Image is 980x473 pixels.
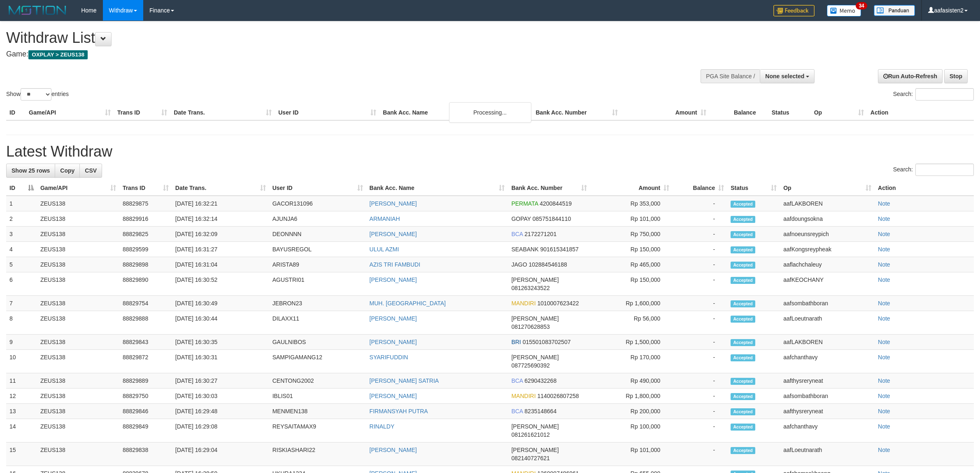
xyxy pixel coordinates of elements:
td: 88829889 [119,373,172,389]
a: [PERSON_NAME] [370,276,417,283]
span: OXPLAY > ZEUS138 [28,50,88,59]
span: [PERSON_NAME] [511,423,559,430]
span: Accepted [731,231,755,238]
td: ZEUS138 [37,335,119,350]
h1: Latest Withdraw [6,143,974,160]
span: Copy 081270628853 to clipboard [511,323,549,330]
td: 14 [6,419,37,443]
span: Accepted [731,316,755,323]
span: Accepted [731,277,755,284]
a: ULUL AZMI [370,246,399,253]
a: Copy [55,164,80,178]
th: Date Trans.: activate to sort column ascending [172,180,269,196]
th: Bank Acc. Name: activate to sort column ascending [366,180,508,196]
td: [DATE] 16:29:48 [172,404,269,419]
td: ZEUS138 [37,443,119,466]
a: Note [878,377,890,384]
td: - [673,296,727,311]
td: aafKongsreypheak [780,242,875,257]
span: Accepted [731,339,755,346]
span: Copy 015501083702507 to clipboard [523,339,571,345]
td: ZEUS138 [37,296,119,311]
td: 88829890 [119,272,172,296]
td: SAMPIGAMANG12 [269,350,366,373]
a: Note [878,276,890,283]
th: Action [867,105,974,120]
label: Show entries [6,88,69,101]
td: REYSAITAMAX9 [269,419,366,443]
th: Trans ID: activate to sort column ascending [119,180,172,196]
td: Rp 170,000 [590,350,673,373]
td: ZEUS138 [37,257,119,272]
th: Game/API [26,105,114,120]
td: [DATE] 16:31:27 [172,242,269,257]
td: 4 [6,242,37,257]
a: Stop [944,69,968,83]
a: Note [878,315,890,322]
img: Button%20Memo.svg [827,5,861,16]
span: GOPAY [511,215,531,222]
td: aafthysreryneat [780,373,875,389]
a: RINALDY [370,423,395,430]
a: [PERSON_NAME] [370,447,417,453]
img: Feedback.jpg [773,5,815,16]
td: 88829916 [119,211,172,227]
td: JEBRON23 [269,296,366,311]
td: - [673,211,727,227]
h4: Game: [6,50,645,59]
td: - [673,419,727,443]
th: Op: activate to sort column ascending [780,180,875,196]
a: ARMANIAH [370,215,400,222]
th: User ID: activate to sort column ascending [269,180,366,196]
span: 34 [856,2,867,9]
a: FIRMANSYAH PUTRA [370,408,428,414]
span: MANDIRI [511,300,535,307]
td: - [673,196,727,211]
td: 88829846 [119,404,172,419]
td: Rp 101,000 [590,443,673,466]
input: Search: [915,88,974,101]
td: ZEUS138 [37,389,119,404]
th: Amount [621,105,710,120]
span: BRI [511,339,521,345]
td: aafchanthavy [780,419,875,443]
td: ZEUS138 [37,242,119,257]
td: aaflachchaleuy [780,257,875,272]
td: [DATE] 16:32:14 [172,211,269,227]
label: Search: [893,88,974,101]
td: 88829888 [119,311,172,335]
td: - [673,311,727,335]
td: [DATE] 16:30:31 [172,350,269,373]
td: Rp 101,000 [590,211,673,227]
td: - [673,257,727,272]
a: Note [878,408,890,414]
span: Accepted [731,393,755,400]
td: - [673,443,727,466]
td: - [673,242,727,257]
th: Amount: activate to sort column ascending [590,180,673,196]
td: [DATE] 16:32:21 [172,196,269,211]
span: Show 25 rows [12,167,50,174]
td: 88829750 [119,389,172,404]
td: IBLIS01 [269,389,366,404]
td: 8 [6,311,37,335]
span: Accepted [731,300,755,307]
td: - [673,335,727,350]
td: Rp 465,000 [590,257,673,272]
td: BAYUSREGOL [269,242,366,257]
span: [PERSON_NAME] [511,354,559,361]
td: - [673,373,727,389]
td: 88829838 [119,443,172,466]
td: aafchanthavy [780,350,875,373]
a: Note [878,447,890,453]
td: - [673,227,727,242]
span: Copy 1010007623422 to clipboard [537,300,579,307]
td: ZEUS138 [37,373,119,389]
td: aafdoungsokna [780,211,875,227]
td: aafthysreryneat [780,404,875,419]
td: Rp 150,000 [590,242,673,257]
span: BCA [511,377,523,384]
a: [PERSON_NAME] [370,315,417,322]
th: Game/API: activate to sort column ascending [37,180,119,196]
img: panduan.png [874,5,915,16]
